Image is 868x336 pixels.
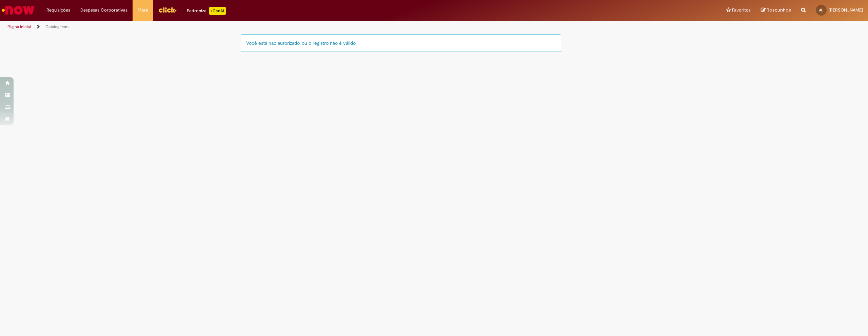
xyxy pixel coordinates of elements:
[1,3,36,17] img: ServiceNow
[767,7,791,13] span: Rascunhos
[80,7,127,14] span: Despesas Corporativas
[7,24,31,29] a: Página inicial
[761,7,791,14] a: Rascunhos
[138,7,148,14] span: More
[46,7,70,14] span: Requisições
[158,5,177,15] img: click_logo_yellow_360x200.png
[187,7,226,15] div: Padroniza
[829,7,863,13] span: [PERSON_NAME]
[5,21,574,33] ul: Trilhas de página
[241,34,561,52] div: Você está não autorizado, ou o registro não é válido.
[819,8,823,12] span: AL
[209,7,226,15] p: +GenAi
[45,24,68,29] a: Catalog Item
[732,7,751,14] span: Favoritos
